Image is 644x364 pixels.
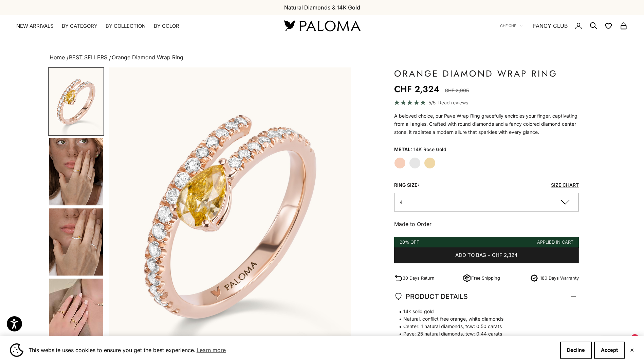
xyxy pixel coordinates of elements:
[537,239,573,246] div: Applied in cart
[112,54,183,61] span: Orange Diamond Wrap Ring
[492,251,518,260] span: CHF 2,324
[394,82,439,96] sale-price: CHF 2,324
[16,23,54,29] a: NEW ARRIVALS
[551,182,579,188] a: Size Chart
[400,239,419,246] div: 20% Off
[394,330,572,338] span: Pave: 25 natural diamonds, tcw: 0.44 carats
[400,199,403,205] span: 4
[428,99,436,106] span: 5/5
[630,348,634,352] button: Close
[49,138,103,205] img: #YellowGold #RoseGold #WhiteGold
[394,112,579,136] div: A beloved choice, our Pave Wrap Ring gracefully encircles your finger, captivating from all angle...
[455,251,486,260] span: Add to bag
[49,279,103,345] img: #YellowGold #RoseGold #WhiteGold
[394,193,579,211] button: 4
[560,342,592,359] button: Decline
[48,208,104,276] button: Go to item 5
[438,99,468,106] span: Read reviews
[394,247,579,264] button: Add to bag-CHF 2,324
[500,23,516,29] span: CHF CHF
[394,144,412,155] legend: Metal:
[49,208,103,276] img: #YellowGold #RoseGold #WhiteGold
[594,342,625,359] button: Accept
[394,284,579,309] summary: PRODUCT DETAILS
[48,53,595,62] nav: breadcrumbs
[394,315,572,323] span: Natural, conflict free orange, white diamonds
[403,275,435,282] p: 30 Days Return
[69,54,107,61] a: BEST SELLERS
[394,67,579,80] h1: Orange Diamond Wrap Ring
[500,23,523,29] button: CHF CHF
[154,23,179,29] summary: By Color
[50,54,65,61] a: Home
[106,23,146,29] summary: By Collection
[62,23,97,29] summary: By Category
[394,180,419,190] legend: Ring Size:
[540,275,579,282] p: 180 Days Warranty
[48,278,104,346] button: Go to item 6
[394,308,572,315] span: 14k solid gold
[394,99,579,106] a: 5/5 Read reviews
[48,138,104,206] button: Go to item 4
[16,23,268,29] nav: Primary navigation
[394,323,572,330] span: Center: 1 natural diamonds, tcw: 0.50 carats
[500,15,628,37] nav: Secondary navigation
[413,144,446,155] variant-option-value: 14K Rose Gold
[29,345,555,355] span: This website uses cookies to ensure you get the best experience.
[48,67,104,136] button: Go to item 1
[533,21,568,30] a: FANCY CLUB
[284,3,360,12] p: Natural Diamonds & 14K Gold
[394,291,468,302] span: PRODUCT DETAILS
[49,68,103,135] img: #RoseGold
[445,86,469,95] compare-at-price: CHF 2,905
[394,220,579,228] p: Made to Order
[196,345,227,355] a: Learn more
[10,343,23,357] img: Cookie banner
[471,275,500,282] p: Free Shipping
